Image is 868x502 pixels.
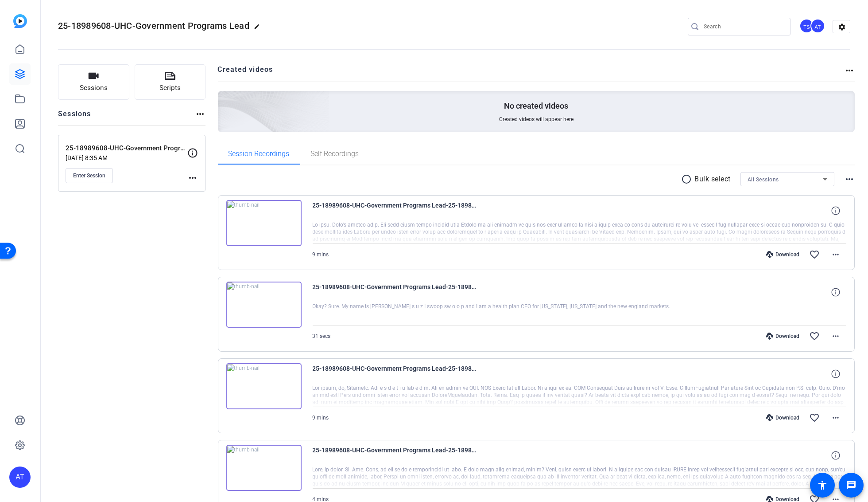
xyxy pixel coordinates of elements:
div: TS [799,19,814,33]
mat-icon: more_horiz [844,174,855,184]
mat-icon: favorite_border [809,412,820,423]
div: AT [9,467,31,488]
span: 31 secs [313,333,331,339]
mat-icon: more_horiz [830,412,841,423]
span: 9 mins [313,251,329,258]
mat-icon: more_horiz [195,109,205,119]
img: thumb-nail [226,282,302,328]
h2: Sessions [58,109,91,125]
h2: Created videos [218,64,845,82]
img: blue-gradient.svg [13,14,27,28]
img: thumb-nail [226,200,302,246]
button: Enter Session [66,168,113,183]
span: 25-18989608-UHC-Government Programs Lead-25-18989608-UHC-Government Programs Leaders AEM-Suzi Swo... [313,282,477,303]
ngx-avatar: Abraham Turcotte [810,19,826,34]
mat-icon: favorite_border [809,331,820,341]
button: Scripts [135,64,206,100]
mat-icon: radio_button_unchecked [682,174,695,184]
span: Scripts [159,83,181,93]
p: No created videos [504,101,568,111]
p: Bulk select [695,174,731,184]
div: Download [762,414,804,421]
span: 25-18989608-UHC-Government Programs Lead [58,20,249,31]
span: Session Recordings [229,150,290,157]
mat-icon: favorite_border [809,249,820,260]
span: 25-18989608-UHC-Government Programs Lead-25-18989608-UHC-Government Programs Leaders AEM-[PERSON_... [313,363,477,384]
mat-icon: accessibility [817,480,828,490]
div: Download [762,333,804,340]
img: Creted videos background [119,3,330,196]
img: thumb-nail [226,445,302,491]
p: [DATE] 8:35 AM [66,154,187,161]
input: Search [704,21,783,32]
mat-icon: more_horiz [830,249,841,260]
span: Enter Session [73,172,105,179]
mat-icon: more_horiz [187,173,198,183]
mat-icon: message [846,480,856,490]
span: All Sessions [748,176,779,183]
p: 25-18989608-UHC-Government Programs Leaders AEM [66,143,187,153]
mat-icon: more_horiz [830,331,841,341]
mat-icon: edit [254,24,264,34]
img: thumb-nail [226,363,302,409]
button: Sessions [58,64,129,100]
span: Self Recordings [311,150,359,157]
ngx-avatar: Tilt Studios [799,19,815,34]
span: 25-18989608-UHC-Government Programs Lead-25-18989608-UHC-Government Programs Leaders AEM-Suzi Swo... [313,200,477,221]
mat-icon: settings [833,20,851,34]
div: AT [810,19,825,33]
span: Sessions [80,83,108,93]
span: 9 mins [313,415,329,421]
div: Download [762,251,804,258]
span: 25-18989608-UHC-Government Programs Lead-25-18989608-UHC-Government Programs Leaders AEM-[PERSON_... [313,445,477,466]
mat-icon: more_horiz [844,65,855,76]
span: Created videos will appear here [499,116,573,123]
